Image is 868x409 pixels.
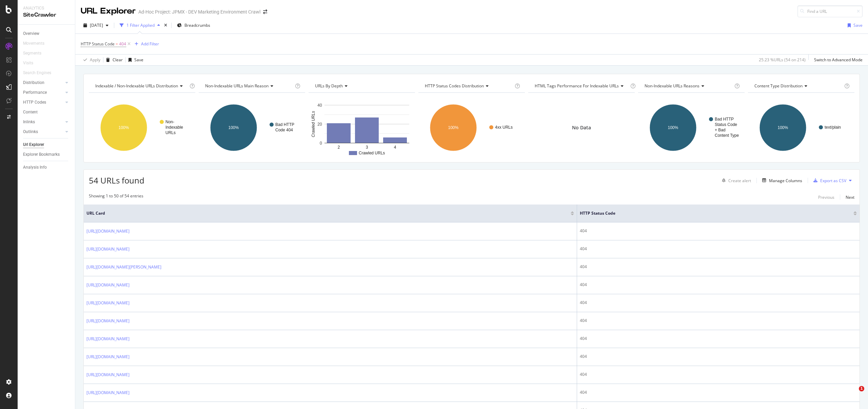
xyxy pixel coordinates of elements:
[126,55,143,65] button: Save
[165,120,174,124] text: Non-
[23,119,35,126] div: Inlinks
[89,175,144,186] span: 54 URLs found
[23,40,51,47] a: Movements
[23,141,44,148] div: Url Explorer
[199,98,304,157] svg: A chart.
[86,318,130,324] a: [URL][DOMAIN_NAME]
[23,30,70,37] a: Overview
[423,81,513,91] h4: HTTP Status Codes Distribution
[205,83,269,89] span: Non-Indexable URLs Main Reason
[103,55,123,65] button: Clear
[132,40,159,48] button: Add Filter
[777,125,788,130] text: 100%
[580,228,857,234] div: 404
[580,300,857,306] div: 404
[138,8,260,15] div: Ad-Hoc Project: JPMX - DEV Marketing Environment Crawl
[163,22,169,29] div: times
[23,99,46,106] div: HTTP Codes
[715,117,734,122] text: Bad HTTP
[533,81,629,91] h4: HTML Tags Performance for Indexable URLs
[165,130,176,135] text: URLs
[90,57,100,63] div: Apply
[814,57,863,63] div: Switch to Advanced Mode
[86,353,130,360] a: [URL][DOMAIN_NAME]
[338,145,340,150] text: 2
[309,98,414,157] div: A chart.
[535,83,619,89] span: HTML Tags Performance for Indexable URLs
[23,79,63,86] a: Distribution
[23,119,63,126] a: Inlinks
[23,50,48,57] a: Segments
[23,151,60,158] div: Explorer Bookmarks
[797,5,863,17] input: Find a URL
[86,389,130,396] a: [URL][DOMAIN_NAME]
[317,122,322,127] text: 20
[23,164,47,171] div: Analysis Info
[89,98,195,157] svg: A chart.
[94,81,188,91] h4: Indexable / Non-Indexable URLs Distribution
[184,22,210,28] span: Breadcrumbs
[317,103,322,108] text: 40
[23,141,70,148] a: Url Explorer
[580,264,857,270] div: 404
[23,164,70,171] a: Analysis Info
[86,264,161,271] a: [URL][DOMAIN_NAME][PERSON_NAME]
[90,22,103,28] span: 2025 Sep. 23rd
[495,125,513,130] text: 4xx URLs
[23,60,33,67] div: Visits
[126,22,155,28] div: 1 Filter Applied
[23,50,41,57] div: Segments
[769,178,802,184] div: Manage Columns
[572,124,591,131] span: No Data
[23,11,70,19] div: SiteCrawler
[117,20,163,31] button: 1 Filter Applied
[23,109,38,116] div: Content
[754,83,803,89] span: Content Type Distribution
[320,141,322,146] text: 0
[846,194,854,200] div: Next
[89,193,143,201] div: Showing 1 to 50 of 54 entries
[141,41,159,47] div: Add Filter
[728,178,751,184] div: Create alert
[366,145,368,150] text: 3
[275,122,294,127] text: Bad HTTP
[119,39,126,49] span: 404
[314,81,409,91] h4: URLs by Depth
[359,151,385,155] text: Crawled URLs
[86,371,130,378] a: [URL][DOMAIN_NAME]
[425,83,484,89] span: HTTP Status Codes Distribution
[315,83,343,89] span: URLs by Depth
[86,246,130,253] a: [URL][DOMAIN_NAME]
[311,111,316,137] text: Crawled URLs
[81,5,136,17] div: URL Explorer
[86,228,130,235] a: [URL][DOMAIN_NAME]
[394,145,396,150] text: 4
[23,128,63,135] a: Outlinks
[23,128,38,135] div: Outlinks
[753,81,843,91] h4: Content Type Distribution
[818,194,834,200] div: Previous
[204,81,294,91] h4: Non-Indexable URLs Main Reason
[116,41,118,47] span: =
[86,300,130,306] a: [URL][DOMAIN_NAME]
[811,175,846,186] button: Export as CSV
[23,60,40,67] a: Visits
[643,81,733,91] h4: Non-Indexable URLs Reasons
[81,41,115,47] span: HTTP Status Code
[86,210,569,216] span: URL Card
[23,5,70,11] div: Analytics
[715,122,737,127] text: Status Code
[228,125,239,130] text: 100%
[853,22,863,28] div: Save
[23,99,63,106] a: HTTP Codes
[119,125,129,130] text: 100%
[818,193,834,201] button: Previous
[820,178,846,184] div: Export as CSV
[580,336,857,342] div: 404
[638,98,744,157] div: A chart.
[759,176,802,185] button: Manage Columns
[23,79,44,86] div: Distribution
[174,20,213,31] button: Breadcrumbs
